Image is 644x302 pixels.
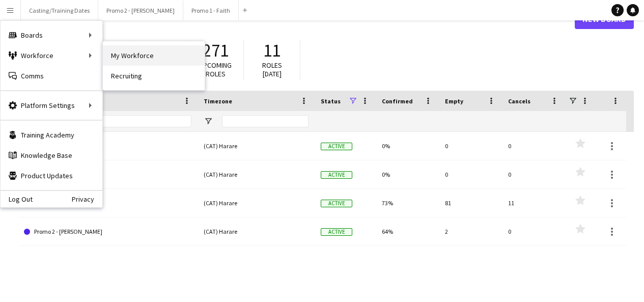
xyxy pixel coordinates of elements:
[150,39,167,62] span: 11
[183,1,239,20] button: Promo 1 - Faith
[445,97,463,105] span: Empty
[502,189,565,217] div: 11
[321,200,352,207] span: Active
[21,1,98,20] button: Casting/Training Dates
[1,66,102,86] a: Comms
[502,132,565,160] div: 0
[1,125,102,145] a: Training Academy
[103,45,205,66] a: My Workforce
[103,66,205,86] a: Recruiting
[198,160,315,188] div: (CAT) Harare
[439,160,502,188] div: 0
[1,166,102,186] a: Product Updates
[204,117,213,126] button: Open Filter Menu
[262,61,282,78] span: Roles [DATE]
[72,195,102,203] a: Privacy
[1,145,102,166] a: Knowledge Base
[1,95,102,116] div: Platform Settings
[42,115,191,127] input: Board name Filter Input
[222,115,309,127] input: Timezone Filter Input
[321,97,341,105] span: Status
[376,189,439,217] div: 73%
[204,97,232,105] span: Timezone
[439,189,502,217] div: 81
[1,45,102,66] div: Workforce
[199,61,232,78] span: Upcoming roles
[502,217,565,245] div: 0
[198,217,315,245] div: (CAT) Harare
[198,189,315,217] div: (CAT) Harare
[24,189,191,217] a: Promo 1 - Faith
[198,132,315,160] div: (CAT) Harare
[376,132,439,160] div: 0%
[1,195,33,203] a: Log Out
[321,143,352,150] span: Active
[382,97,413,105] span: Confirmed
[508,97,530,105] span: Cancels
[1,25,102,45] div: Boards
[376,217,439,245] div: 64%
[376,160,439,188] div: 0%
[439,217,502,245] div: 2
[439,132,502,160] div: 0
[321,171,352,179] span: Active
[203,39,229,62] span: 271
[24,160,191,189] a: CNS Training
[98,1,183,20] button: Promo 2 - [PERSON_NAME]
[24,132,191,160] a: Casting/Training Dates
[263,39,281,62] span: 11
[502,160,565,188] div: 0
[321,228,352,236] span: Active
[24,217,191,246] a: Promo 2 - [PERSON_NAME]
